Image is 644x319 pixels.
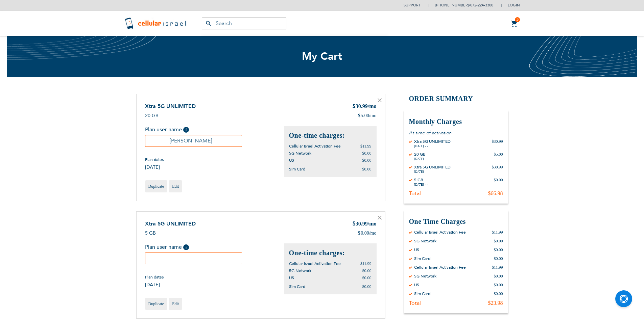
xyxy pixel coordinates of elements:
div: 20 GB [414,152,428,157]
div: $30.99 [492,164,503,174]
span: Login [508,3,520,8]
div: Xtra 5G UNLIMITED [414,139,451,144]
span: $ [352,220,356,228]
div: Cellular Israel Activation Fee [414,265,466,270]
div: $0.00 [494,291,503,296]
span: /mo [368,221,377,227]
div: $30.99 [492,139,503,148]
div: 5G Network [414,273,436,279]
span: Sim Card [289,284,305,289]
span: [DATE] [145,164,164,170]
div: [DATE] - - [414,170,451,174]
div: $11.99 [492,265,503,270]
div: [DATE] - - [414,183,428,187]
div: US [414,247,419,252]
span: Plan user name [145,126,182,133]
span: $0.00 [362,151,372,156]
div: $11.99 [492,230,503,235]
h3: One Time Charges [409,217,503,226]
div: Total [409,190,421,197]
span: $ [358,112,361,119]
h2: One-time charges: [289,248,372,258]
span: $11.99 [360,261,372,266]
a: Xtra 5G UNLIMITED [145,103,196,110]
div: Cellular Israel Activation Fee [414,230,466,235]
span: Help [183,127,189,133]
span: Plan dates [145,157,164,162]
a: 2 [511,20,518,28]
div: 5G Network [414,238,436,244]
div: $0.00 [494,238,503,244]
div: 0.00 [358,230,376,237]
div: $5.00 [494,152,503,161]
span: $0.00 [362,167,372,171]
span: /mo [368,103,377,109]
span: Help [183,244,189,250]
span: $0.00 [362,158,372,163]
a: Duplicate [145,180,168,192]
div: $0.00 [494,256,503,261]
div: $0.00 [494,247,503,252]
span: /mo [369,112,377,119]
span: US [289,275,294,281]
p: At time of activation [409,130,503,136]
div: $23.98 [488,300,503,307]
div: Total [409,300,421,307]
div: [DATE] - - [414,157,428,161]
div: $0.00 [494,177,503,187]
span: /mo [369,230,377,237]
img: Cellular Israel [124,17,188,30]
span: $ [352,103,356,111]
span: $ [358,230,361,237]
div: $66.98 [488,190,503,197]
div: Sim Card [414,256,430,261]
a: Xtra 5G UNLIMITED [145,220,196,228]
div: 5 GB [414,177,428,183]
span: 5 GB [145,230,156,236]
h2: One-time charges: [289,131,372,140]
div: Sim Card [414,291,430,296]
span: $0.00 [362,275,372,280]
span: $11.99 [360,144,372,149]
span: Cellular Israel Activation Fee [289,261,341,266]
div: Xtra 5G UNLIMITED [414,164,451,170]
div: [DATE] - - [414,144,451,148]
span: Duplicate [148,184,164,189]
a: Edit [169,180,182,192]
span: Sim Card [289,166,305,172]
h3: Monthly Charges [409,117,503,126]
div: 5.00 [358,112,376,119]
span: US [289,158,294,163]
span: $0.00 [362,268,372,273]
a: Support [404,3,421,8]
span: $0.00 [362,284,372,289]
span: Plan user name [145,243,182,251]
span: [DATE] [145,282,164,288]
div: $0.00 [494,282,503,288]
a: Duplicate [145,298,168,310]
span: 5G Network [289,268,311,273]
span: 5G Network [289,151,311,156]
input: Search [202,18,286,29]
div: 30.99 [352,220,377,228]
span: Edit [172,301,179,306]
span: Edit [172,184,179,189]
div: $0.00 [494,273,503,279]
a: [PHONE_NUMBER] [435,3,469,8]
span: Duplicate [148,301,164,306]
span: 20 GB [145,112,159,119]
li: / [428,0,493,10]
div: US [414,282,419,288]
span: Plan dates [145,274,164,280]
h2: Order Summary [404,94,508,104]
div: 30.99 [352,103,377,111]
a: Edit [169,298,182,310]
span: Cellular Israel Activation Fee [289,143,341,149]
span: 2 [516,17,519,23]
span: My Cart [302,49,342,63]
a: 072-224-3300 [470,3,493,8]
